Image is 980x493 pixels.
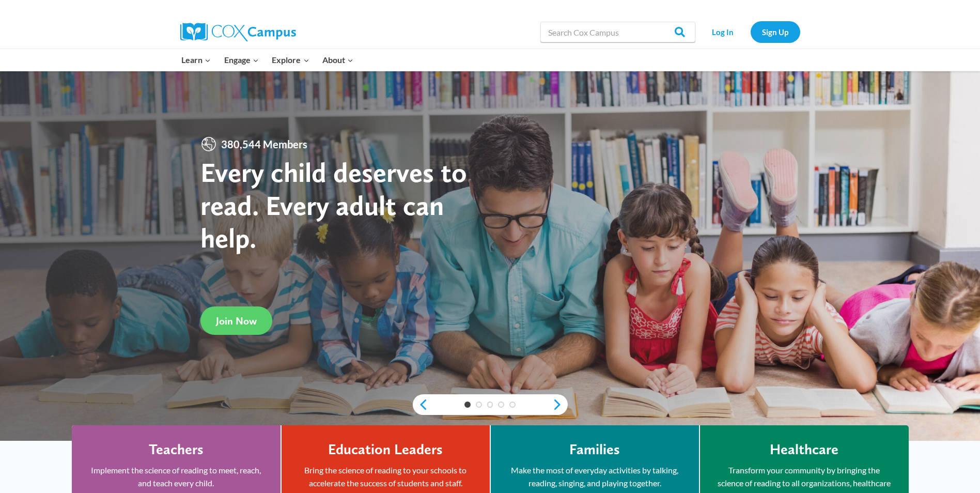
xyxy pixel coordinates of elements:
[181,53,211,67] span: Learn
[149,441,204,458] h4: Teachers
[200,156,467,254] strong: Every child deserves to read. Every adult can help.
[272,53,309,67] span: Explore
[487,402,493,408] a: 3
[701,21,745,42] a: Log In
[476,402,482,408] a: 2
[569,441,620,458] h4: Families
[770,441,838,458] h4: Healthcare
[200,306,272,335] a: Join Now
[413,394,568,415] div: content slider buttons
[464,402,471,408] a: 1
[175,49,360,71] nav: Primary Navigation
[751,21,800,42] a: Sign Up
[216,315,257,327] span: Join Now
[224,53,259,67] span: Engage
[498,402,504,408] a: 4
[552,398,568,411] a: next
[413,398,428,411] a: previous
[217,136,312,152] span: 380,544 Members
[509,402,516,408] a: 5
[322,53,353,67] span: About
[180,23,296,41] img: Cox Campus
[701,21,800,42] nav: Secondary Navigation
[328,441,443,458] h4: Education Leaders
[540,22,695,42] input: Search Cox Campus
[87,464,265,490] p: Implement the science of reading to meet, reach, and teach every child.
[297,464,474,490] p: Bring the science of reading to your schools to accelerate the success of students and staff.
[506,464,683,490] p: Make the most of everyday activities by talking, reading, singing, and playing together.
